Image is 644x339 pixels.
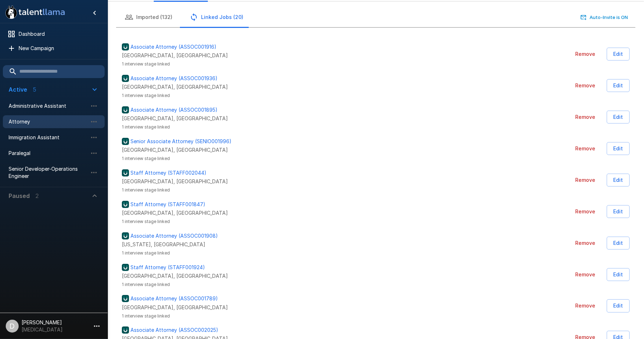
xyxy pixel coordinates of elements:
p: [GEOGRAPHIC_DATA], [GEOGRAPHIC_DATA] [122,146,458,154]
button: Edit [607,237,630,250]
p: Staff Attorney (STAFF001924) [130,264,205,271]
button: Remove [572,268,598,281]
a: Staff Attorney (STAFF002044) [122,169,458,176]
img: ukg_logo.jpeg [122,106,129,113]
a: Senior Associate Attorney (SENIO001996) [122,138,458,145]
span: 1 interview stage linked [122,281,458,288]
span: 1 interview stage linked [122,187,458,194]
span: 1 interview stage linked [122,313,458,320]
img: ukg_logo.jpeg [122,43,129,50]
p: [GEOGRAPHIC_DATA], [GEOGRAPHIC_DATA] [122,209,458,217]
button: Auto-Invite is ON [579,12,630,23]
p: [GEOGRAPHIC_DATA], [GEOGRAPHIC_DATA] [122,272,458,280]
p: [GEOGRAPHIC_DATA], [GEOGRAPHIC_DATA] [122,178,458,185]
p: [US_STATE], [GEOGRAPHIC_DATA] [122,241,458,248]
img: ukg_logo.jpeg [122,232,129,239]
button: Remove [572,299,598,313]
a: Associate Attorney (ASSOC001916) [122,43,458,50]
button: Remove [572,174,598,187]
a: Associate Attorney (ASSOC001908) [122,232,458,239]
a: Staff Attorney (STAFF001847) [122,201,458,208]
p: Associate Attorney (ASSOC001936) [130,75,218,82]
p: Associate Attorney (ASSOC002025) [130,326,218,334]
button: Remove [572,48,598,61]
img: ukg_logo.jpeg [122,264,129,271]
p: Associate Attorney (ASSOC001908) [130,232,218,239]
p: [GEOGRAPHIC_DATA], [GEOGRAPHIC_DATA] [122,304,458,311]
a: Associate Attorney (ASSOC002025) [122,326,458,334]
a: Associate Attorney (ASSOC001936) [122,75,458,82]
p: Associate Attorney (ASSOC001916) [130,43,216,50]
button: Edit [607,142,630,155]
img: ukg_logo.jpeg [122,201,129,208]
p: [GEOGRAPHIC_DATA], [GEOGRAPHIC_DATA] [122,83,458,91]
button: Edit [607,268,630,281]
p: [GEOGRAPHIC_DATA], [GEOGRAPHIC_DATA] [122,52,458,59]
img: ukg_logo.jpeg [122,326,129,334]
p: Staff Attorney (STAFF002044) [130,169,206,176]
img: ukg_logo.jpeg [122,169,129,176]
p: Associate Attorney (ASSOC001895) [130,106,218,113]
button: Remove [572,205,598,218]
a: Associate Attorney (ASSOC001895) [122,106,458,113]
button: Remove [572,79,598,92]
button: Remove [572,111,598,124]
span: 1 interview stage linked [122,60,458,68]
button: Edit [607,174,630,187]
button: Linked Jobs (20) [181,7,252,27]
button: Edit [607,299,630,313]
button: Remove [572,142,598,155]
span: 1 interview stage linked [122,250,458,257]
img: ukg_logo.jpeg [122,75,129,82]
button: Remove [572,237,598,250]
a: Associate Attorney (ASSOC001789) [122,295,458,302]
button: Imported (132) [116,7,181,27]
p: [GEOGRAPHIC_DATA], [GEOGRAPHIC_DATA] [122,115,458,122]
span: 1 interview stage linked [122,92,458,99]
button: Edit [607,48,630,61]
p: Senior Associate Attorney (SENIO001996) [130,138,232,145]
span: 1 interview stage linked [122,218,458,225]
button: Edit [607,79,630,92]
span: 1 interview stage linked [122,124,458,131]
button: Edit [607,205,630,218]
button: Edit [607,111,630,124]
p: Staff Attorney (STAFF001847) [130,201,205,208]
p: Associate Attorney (ASSOC001789) [130,295,218,302]
img: ukg_logo.jpeg [122,295,129,302]
span: 1 interview stage linked [122,155,458,162]
img: ukg_logo.jpeg [122,138,129,145]
a: Staff Attorney (STAFF001924) [122,264,458,271]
